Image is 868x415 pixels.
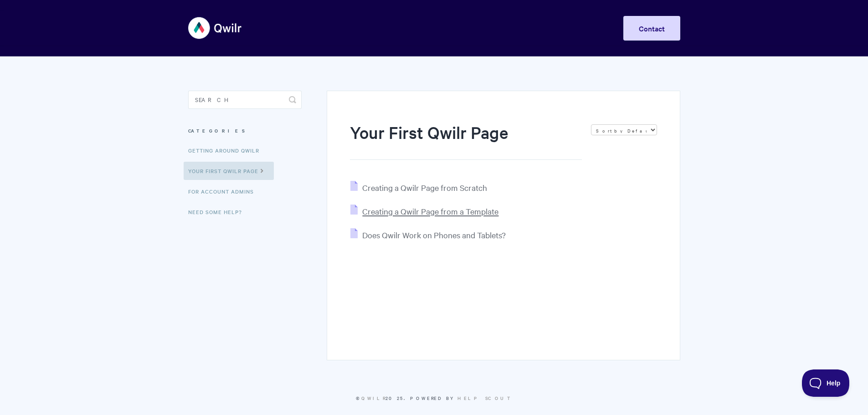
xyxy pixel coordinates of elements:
[188,203,249,221] a: Need Some Help?
[410,395,513,401] span: Powered by
[361,395,385,401] a: Qwilr
[184,162,274,180] a: Your First Qwilr Page
[350,121,581,160] h1: Your First Qwilr Page
[188,141,266,159] a: Getting Around Qwilr
[350,206,498,216] a: Creating a Qwilr Page from a Template
[188,123,302,139] h3: Categories
[362,206,498,216] span: Creating a Qwilr Page from a Template
[350,230,506,240] a: Does Qwilr Work on Phones and Tablets?
[362,182,487,193] span: Creating a Qwilr Page from Scratch
[802,369,850,397] iframe: Toggle Customer Support
[457,395,513,401] a: Help Scout
[188,394,680,402] p: © 2025.
[188,11,242,45] img: Qwilr Help Center
[188,91,302,109] input: Search
[623,16,680,41] a: Contact
[350,182,487,193] a: Creating a Qwilr Page from Scratch
[591,124,657,135] select: Page reloads on selection
[188,182,261,200] a: For Account Admins
[362,230,506,240] span: Does Qwilr Work on Phones and Tablets?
